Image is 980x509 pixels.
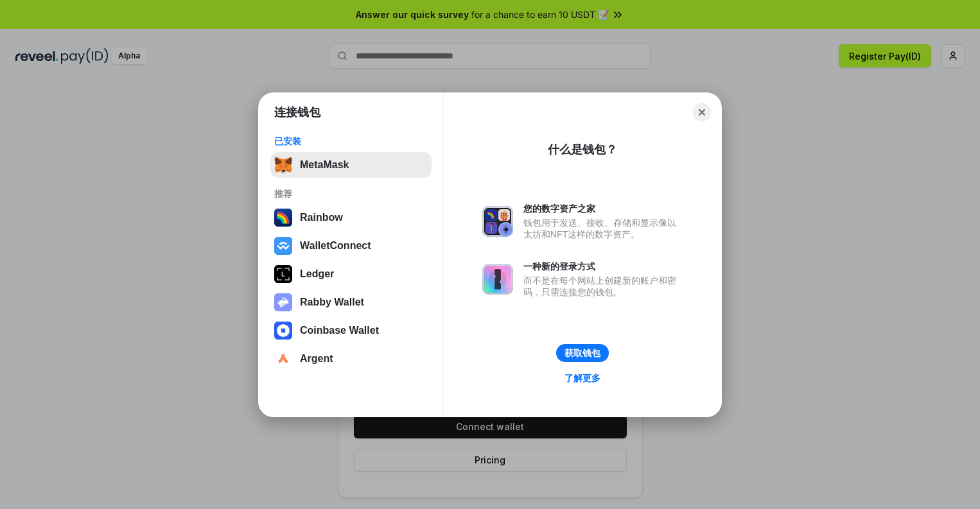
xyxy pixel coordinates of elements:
div: MetaMask [300,159,349,171]
button: WalletConnect [270,233,432,259]
button: Rainbow [270,205,432,230]
div: 一种新的登录方式 [523,261,683,272]
div: Rabby Wallet [300,297,364,308]
img: svg+xml,%3Csvg%20xmlns%3D%22http%3A%2F%2Fwww.w3.org%2F2000%2Fsvg%22%20width%3D%2228%22%20height%3... [274,265,292,283]
div: 钱包用于发送、接收、存储和显示像以太坊和NFT这样的数字资产。 [523,217,683,240]
div: 什么是钱包？ [548,142,617,157]
h1: 连接钱包 [274,105,320,120]
div: 获取钱包 [564,347,600,359]
div: 了解更多 [564,372,600,384]
div: Ledger [300,268,334,280]
div: 推荐 [274,188,428,200]
a: 了解更多 [557,370,608,386]
img: svg+xml,%3Csvg%20width%3D%2228%22%20height%3D%2228%22%20viewBox%3D%220%200%2028%2028%22%20fill%3D... [274,237,292,255]
div: Coinbase Wallet [300,325,379,336]
button: Close [693,103,711,121]
div: 而不是在每个网站上创建新的账户和密码，只需连接您的钱包。 [523,275,683,298]
img: svg+xml,%3Csvg%20width%3D%2228%22%20height%3D%2228%22%20viewBox%3D%220%200%2028%2028%22%20fill%3D... [274,322,292,340]
img: svg+xml,%3Csvg%20width%3D%22120%22%20height%3D%22120%22%20viewBox%3D%220%200%20120%20120%22%20fil... [274,209,292,227]
button: MetaMask [270,152,432,178]
button: 获取钱包 [556,344,609,362]
button: Ledger [270,261,432,287]
button: Coinbase Wallet [270,318,432,343]
img: svg+xml,%3Csvg%20xmlns%3D%22http%3A%2F%2Fwww.w3.org%2F2000%2Fsvg%22%20fill%3D%22none%22%20viewBox... [274,293,292,311]
div: 已安装 [274,135,428,147]
div: Argent [300,353,333,365]
img: svg+xml,%3Csvg%20xmlns%3D%22http%3A%2F%2Fwww.w3.org%2F2000%2Fsvg%22%20fill%3D%22none%22%20viewBox... [482,264,513,295]
div: Rainbow [300,212,343,223]
img: svg+xml,%3Csvg%20xmlns%3D%22http%3A%2F%2Fwww.w3.org%2F2000%2Fsvg%22%20fill%3D%22none%22%20viewBox... [482,206,513,237]
div: 您的数字资产之家 [523,203,683,214]
div: WalletConnect [300,240,371,252]
img: svg+xml,%3Csvg%20width%3D%2228%22%20height%3D%2228%22%20viewBox%3D%220%200%2028%2028%22%20fill%3D... [274,350,292,368]
img: svg+xml,%3Csvg%20fill%3D%22none%22%20height%3D%2233%22%20viewBox%3D%220%200%2035%2033%22%20width%... [274,156,292,174]
button: Rabby Wallet [270,289,432,315]
button: Argent [270,346,432,372]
